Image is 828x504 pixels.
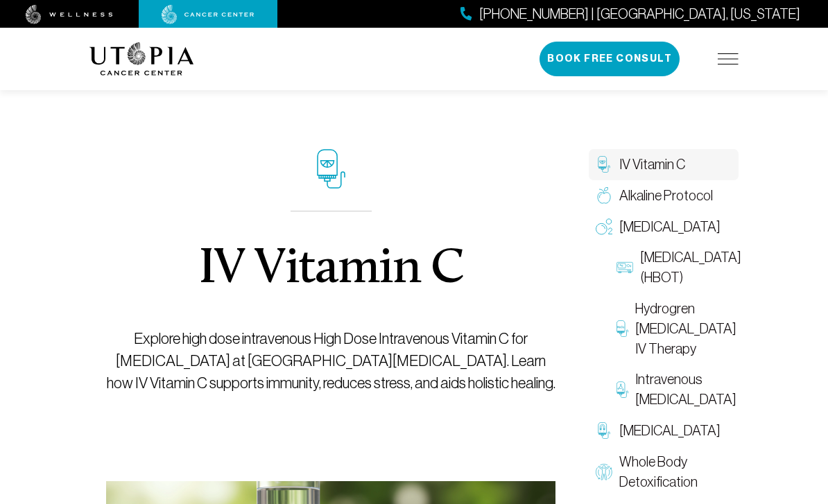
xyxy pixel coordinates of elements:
[640,247,741,288] span: [MEDICAL_DATA] (HBOT)
[635,370,736,410] span: Intravenous [MEDICAL_DATA]
[596,156,612,173] img: IV Vitamin C
[616,320,628,337] img: Hydrogren Peroxide IV Therapy
[106,328,555,394] p: Explore high dose intravenous High Dose Intravenous Vitamin C for [MEDICAL_DATA] at [GEOGRAPHIC_D...
[635,299,736,358] span: Hydrogren [MEDICAL_DATA] IV Therapy
[610,364,739,415] a: Intravenous [MEDICAL_DATA]
[616,259,633,276] img: Hyperbaric Oxygen Therapy (HBOT)
[589,149,739,180] a: IV Vitamin C
[619,155,685,175] span: IV Vitamin C
[619,421,721,441] span: [MEDICAL_DATA]
[596,464,612,480] img: Whole Body Detoxification
[589,180,739,211] a: Alkaline Protocol
[619,217,721,237] span: [MEDICAL_DATA]
[596,218,612,235] img: Oxygen Therapy
[619,452,732,492] span: Whole Body Detoxification
[317,149,345,189] img: icon
[589,446,739,498] a: Whole Body Detoxification
[540,42,680,76] button: Book Free Consult
[589,415,739,446] a: [MEDICAL_DATA]
[162,5,255,24] img: cancer center
[26,5,113,24] img: wellness
[198,245,464,295] h1: IV Vitamin C
[616,381,628,398] img: Intravenous Ozone Therapy
[596,187,612,204] img: Alkaline Protocol
[589,211,739,243] a: [MEDICAL_DATA]
[610,242,739,293] a: [MEDICAL_DATA] (HBOT)
[89,42,194,76] img: logo
[619,186,713,206] span: Alkaline Protocol
[460,4,800,24] a: [PHONE_NUMBER] | [GEOGRAPHIC_DATA], [US_STATE]
[610,293,739,364] a: Hydrogren [MEDICAL_DATA] IV Therapy
[718,53,739,64] img: icon-hamburger
[596,422,612,439] img: Chelation Therapy
[479,4,800,24] span: [PHONE_NUMBER] | [GEOGRAPHIC_DATA], [US_STATE]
